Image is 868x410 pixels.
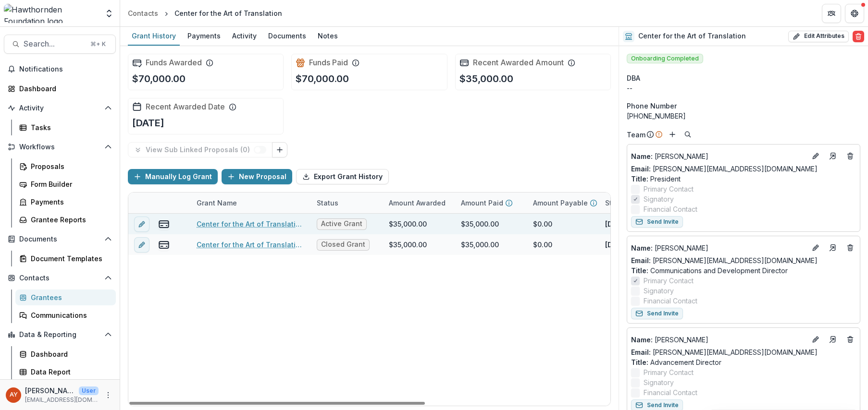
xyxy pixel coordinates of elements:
[631,152,653,160] span: Name :
[627,83,860,93] div: --
[631,164,818,174] a: Email: [PERSON_NAME][EMAIL_ADDRESS][DOMAIN_NAME]
[631,255,818,265] a: Email: [PERSON_NAME][EMAIL_ADDRESS][DOMAIN_NAME]
[844,242,856,253] button: Deletes
[146,146,254,154] p: View Sub Linked Proposals ( 0 )
[146,58,202,67] h2: Funds Awarded
[822,4,841,23] button: Partners
[527,193,599,213] div: Amount Payable
[197,219,305,229] a: Center for the Art of Translation - 2025 - 35,000
[605,240,627,250] p: [DATE]
[15,364,116,380] a: Data Report
[132,72,186,86] p: $70,000.00
[15,212,116,228] a: Grantee Reports
[631,151,806,161] a: Name: [PERSON_NAME]
[296,72,349,86] p: $70,000.00
[128,142,273,157] button: View Sub Linked Proposals (0)
[4,4,99,23] img: Hawthornden Foundation logo
[264,27,310,46] a: Documents
[79,386,99,395] p: User
[631,256,651,265] span: Email:
[309,58,348,67] h2: Funds Paid
[15,346,116,362] a: Dashboard
[184,29,224,43] div: Payments
[15,158,116,174] a: Proposals
[631,216,683,228] button: Send Invite
[631,336,653,344] span: Name :
[4,139,116,155] button: Open Workflows
[272,142,287,157] button: Link Grants
[810,334,821,345] button: Edit
[383,193,455,213] div: Amount Awarded
[191,198,243,208] div: Grant Name
[31,367,108,377] div: Data Report
[4,231,116,247] button: Open Documents
[533,198,588,208] p: Amount Payable
[314,29,342,43] div: Notes
[321,220,362,228] span: Active Grant
[631,358,648,366] span: Title :
[627,101,677,111] span: Phone Number
[19,235,100,243] span: Documents
[128,27,180,46] a: Grant History
[15,176,116,192] a: Form Builder
[631,266,648,275] span: Title :
[473,58,564,67] h2: Recent Awarded Amount
[4,327,116,342] button: Open Data & Reporting
[644,286,674,296] span: Signatory
[644,204,697,214] span: Financial Contact
[4,81,116,96] a: Dashboard
[644,194,674,204] span: Signatory
[24,39,85,48] span: Search...
[455,193,527,213] div: Amount Paid
[4,61,116,77] button: Notifications
[389,240,427,250] div: $35,000.00
[19,65,112,73] span: Notifications
[228,29,260,43] div: Activity
[644,377,674,387] span: Signatory
[228,27,260,46] a: Activity
[644,184,694,194] span: Primary Contact
[605,219,627,229] p: [DATE]
[644,276,694,286] span: Primary Contact
[31,122,108,133] div: Tasks
[19,143,100,151] span: Workflows
[191,193,311,213] div: Grant Name
[631,243,806,253] p: [PERSON_NAME]
[810,150,821,162] button: Edit
[158,218,170,230] button: view-payments
[631,165,651,173] span: Email:
[638,32,746,40] h2: Center for the Art of Translation
[10,392,18,398] div: Andreas Yuíza
[631,244,653,252] span: Name :
[15,251,116,266] a: Document Templates
[102,389,114,401] button: More
[158,239,170,251] button: view-payments
[19,104,100,112] span: Activity
[644,296,697,306] span: Financial Contact
[222,169,292,184] button: New Proposal
[631,348,651,356] span: Email:
[128,8,158,18] div: Contacts
[134,217,149,232] button: edit
[844,334,856,345] button: Deletes
[383,198,451,208] div: Amount Awarded
[667,129,678,140] button: Add
[845,4,864,23] button: Get Help
[102,4,116,23] button: Open entity switcher
[825,240,841,255] a: Go to contact
[4,100,116,116] button: Open Activity
[4,270,116,286] button: Open Contacts
[31,179,108,189] div: Form Builder
[682,129,694,140] button: Search
[31,215,108,225] div: Grantee Reports
[853,31,864,42] button: Delete
[15,307,116,323] a: Communications
[844,150,856,162] button: Deletes
[627,73,640,83] span: DBA
[627,111,860,121] div: [PHONE_NUMBER]
[631,243,806,253] a: Name: [PERSON_NAME]
[788,31,849,42] button: Edit Attributes
[31,197,108,207] div: Payments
